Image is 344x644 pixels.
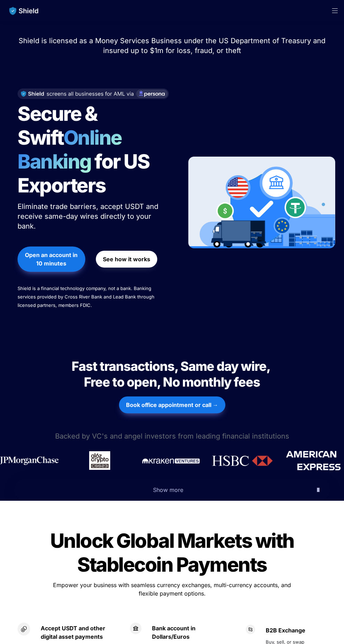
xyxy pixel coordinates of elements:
[153,486,183,493] span: Show more
[25,251,79,267] strong: Open an account in 10 minutes
[96,251,157,268] button: See how it works
[53,581,293,597] span: Empower your business with seamless currency exchanges, multi-currency accounts, and flexible pay...
[19,37,328,55] span: Shield is licensed as a Money Services Business under the US Department of Treasury and insured u...
[152,625,197,640] strong: Bank account in Dollars/Euros
[119,393,225,417] a: Book office appointment or call →
[18,202,160,230] span: Eliminate trade barriers, accept USDT and receive same-day wires directly to your bank.
[41,625,107,640] strong: Accept USDT and other digital asset payments
[103,256,150,263] strong: See how it works
[6,4,42,18] img: website logo
[18,285,156,308] span: Shield is a financial technology company, not a bank. Banking services provided by Cross River Ba...
[96,247,157,271] a: See how it works
[50,529,298,577] span: Unlock Global Markets with Stablecoin Payments
[266,627,305,634] strong: B2B Exchange
[126,401,218,408] strong: Book office appointment or call →
[119,396,225,413] button: Book office appointment or call →
[18,247,85,272] button: Open an account in 10 minutes
[14,479,330,501] button: Show more
[55,432,289,440] span: Backed by VC's and angel investors from leading financial institutions
[18,126,129,173] span: Online Banking
[18,150,153,197] span: for US Exporters
[18,243,85,275] a: Open an account in 10 minutes
[18,102,100,150] span: Secure & Swift
[72,359,272,390] span: Fast transactions, Same day wire, Free to open, No monthly fees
